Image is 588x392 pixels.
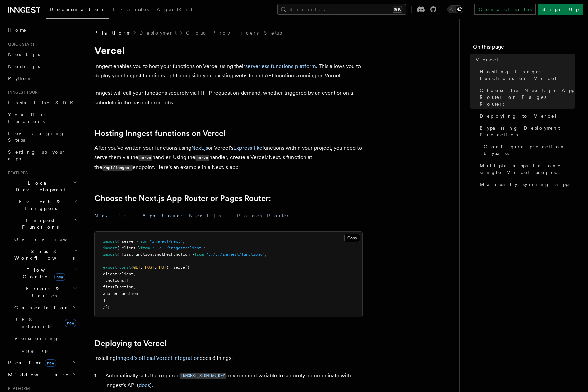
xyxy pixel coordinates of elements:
[173,265,185,270] span: serve
[12,302,79,314] button: Cancellation
[117,272,119,276] span: :
[154,265,157,270] span: ,
[233,145,262,151] a: Express-like
[159,265,166,270] span: PUT
[477,178,575,190] a: Manually syncing apps
[45,359,56,367] span: new
[153,2,196,18] a: AgentKit
[94,194,271,203] a: Choose the Next.js App Router or Pages Router:
[103,298,105,303] span: ]
[94,88,363,107] p: Inngest will call your functions securely via HTTP request on-demand, whether triggered by an eve...
[5,180,73,193] span: Local Development
[139,29,177,36] a: Deployment
[12,283,79,302] button: Errors & Retries
[169,265,171,270] span: =
[480,125,575,138] span: Bypassing Deployment Protection
[133,272,136,276] span: ,
[5,196,79,214] button: Events & Triggers
[117,239,138,244] span: { serve }
[8,76,32,81] span: Python
[117,252,152,257] span: { firstFunction
[14,317,51,329] span: REST Endpoints
[265,252,267,257] span: ;
[109,2,153,18] a: Examples
[152,252,154,257] span: ,
[180,373,226,379] code: INNGEST_SIGNING_KEY
[50,7,105,12] span: Documentation
[538,4,583,15] a: Sign Up
[480,87,575,107] span: Choose the Next.js App Router or Pages Router:
[344,234,360,242] button: Copy
[103,304,110,309] span: });
[94,143,363,172] p: After you've written your functions using or Vercel's functions within your project, you need to ...
[14,348,49,353] span: Logging
[94,62,363,80] p: Inngest enables you to host your functions on Vercel using their . This allows you to deploy your...
[5,177,79,196] button: Local Development
[5,146,79,165] a: Setting up your app
[65,319,76,327] span: new
[5,96,79,109] a: Install the SDK
[133,265,140,270] span: GET
[103,246,117,250] span: import
[8,27,27,34] span: Home
[204,246,206,250] span: ;
[473,54,575,66] a: Vercel
[145,265,154,270] span: POST
[154,252,194,257] span: anotherFunction }
[119,265,131,270] span: const
[113,7,149,12] span: Examples
[14,237,83,242] span: Overview
[189,208,290,223] button: Next.js - Pages Router
[473,43,575,54] h4: On this page
[5,369,79,381] button: Middleware
[54,273,65,281] span: new
[14,336,59,341] span: Versioning
[12,233,79,245] a: Overview
[393,6,402,13] kbd: ⌘K
[166,265,169,270] span: }
[103,252,117,257] span: import
[152,246,204,250] span: "../../inngest/client"
[12,332,79,344] a: Versioning
[119,272,133,276] span: client
[140,265,143,270] span: ,
[477,110,575,122] a: Deploying to Vercel
[194,252,204,257] span: from
[5,109,79,127] a: Your first Functions
[447,5,463,13] button: Toggle dark mode
[124,278,126,283] span: :
[12,314,79,332] a: REST Endpointsnew
[133,285,136,289] span: ,
[103,272,117,276] span: client
[245,63,316,69] a: serverless functions platform
[5,127,79,146] a: Leveraging Steps
[103,278,124,283] span: functions
[183,239,185,244] span: ;
[12,248,75,261] span: Steps & Workflows
[195,155,209,161] code: serve
[185,265,190,270] span: ({
[12,285,73,299] span: Errors & Retries
[5,217,72,231] span: Inngest Functions
[138,155,152,161] code: serve
[12,304,70,311] span: Cancellation
[102,165,133,171] code: /api/inngest
[480,68,575,82] span: Hosting Inngest functions on Vercel
[476,56,499,63] span: Vercel
[5,72,79,84] a: Python
[480,162,575,176] span: Multiple apps in one single Vercel project
[5,371,69,378] span: Middleware
[5,198,73,212] span: Events & Triggers
[94,44,363,56] h1: Vercel
[277,4,406,15] button: Search...⌘K
[12,267,74,280] span: Flow Control
[481,141,575,159] a: Configure protection bypass
[12,344,79,356] a: Logging
[139,382,150,388] a: docs
[484,143,575,157] span: Configure protection bypass
[117,246,140,250] span: { client }
[46,2,109,19] a: Documentation
[157,7,192,12] span: AgentKit
[12,245,79,264] button: Steps & Workflows
[5,170,28,176] span: Features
